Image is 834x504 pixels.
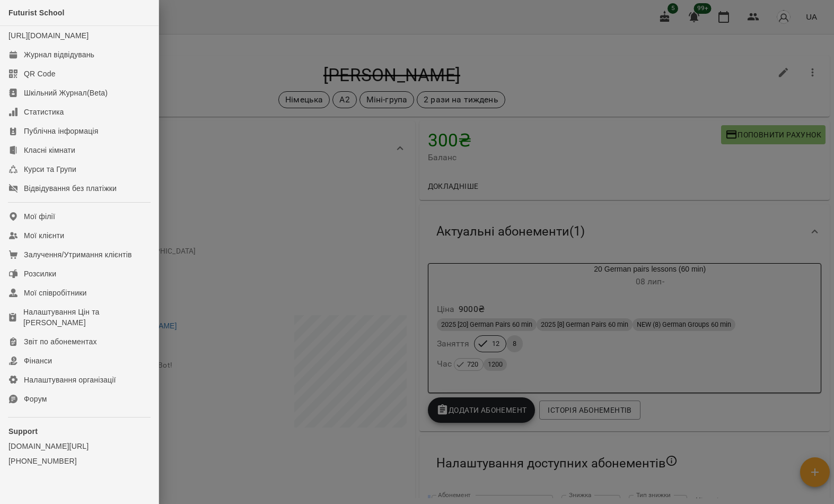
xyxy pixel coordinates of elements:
div: Форум [24,394,47,404]
div: Розсилки [24,268,56,279]
div: Фінанси [24,355,52,366]
a: [PHONE_NUMBER] [8,456,150,466]
div: Звіт по абонементах [24,336,97,347]
div: Мої клієнти [24,230,64,241]
div: Статистика [24,107,64,117]
div: QR Code [24,68,56,79]
div: Класні кімнати [24,145,75,155]
div: Налаштування Цін та [PERSON_NAME] [23,307,150,328]
div: Журнал відвідувань [24,49,94,60]
div: Залучення/Утримання клієнтів [24,249,132,260]
div: Мої співробітники [24,288,87,298]
div: Налаштування організації [24,375,116,385]
div: Відвідування без платіжки [24,183,117,194]
span: Futurist School [8,8,65,17]
a: [URL][DOMAIN_NAME] [8,31,89,40]
div: Публічна інформація [24,126,98,136]
div: Шкільний Журнал(Beta) [24,88,108,98]
a: [DOMAIN_NAME][URL] [8,441,150,451]
p: Support [8,426,150,437]
div: Курси та Групи [24,164,76,175]
div: Мої філії [24,211,55,222]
